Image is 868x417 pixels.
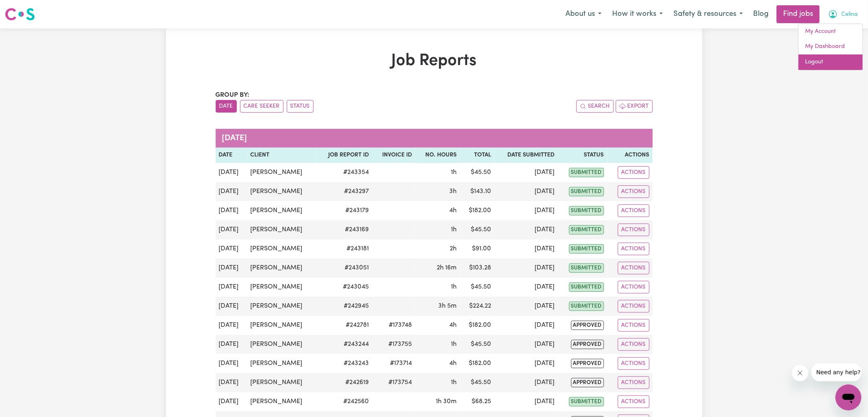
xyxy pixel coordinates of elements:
td: [DATE] [216,258,247,278]
td: #173755 [372,335,415,354]
td: $ 182.00 [460,354,494,373]
button: Actions [618,204,649,217]
iframe: Message from company [812,363,862,381]
button: Actions [618,300,649,313]
td: #173754 [372,373,415,392]
td: [DATE] [216,297,247,316]
td: # 243181 [316,239,372,258]
a: Find jobs [777,5,820,23]
td: [DATE] [494,201,558,220]
span: approved [571,359,604,368]
td: # 243354 [316,163,372,182]
td: [DATE] [216,182,247,201]
span: submitted [569,225,604,235]
a: Blog [748,5,773,23]
td: [PERSON_NAME] [247,258,316,278]
td: # 243179 [316,201,372,220]
td: [DATE] [216,335,247,354]
td: [PERSON_NAME] [247,392,316,411]
iframe: Button to launch messaging window [836,384,862,410]
th: Actions [607,148,653,163]
button: Search [576,100,614,113]
td: [DATE] [494,182,558,201]
td: [PERSON_NAME] [247,354,316,373]
img: Careseekers logo [5,7,35,22]
button: Actions [618,185,649,198]
td: # 243243 [316,354,372,373]
button: How it works [607,6,668,23]
span: submitted [569,302,604,311]
th: No. Hours [415,148,460,163]
button: Actions [618,224,649,236]
td: [PERSON_NAME] [247,316,316,335]
td: [PERSON_NAME] [247,239,316,258]
td: [PERSON_NAME] [247,373,316,392]
td: [DATE] [216,163,247,182]
td: [DATE] [216,373,247,392]
button: sort invoices by date [216,100,237,113]
td: # 242945 [316,297,372,316]
td: $ 182.00 [460,316,494,335]
td: $ 143.10 [460,182,494,201]
span: 3 hours [450,188,457,195]
button: Actions [618,243,649,255]
button: Export [616,100,653,113]
th: Date [216,148,247,163]
td: # 243045 [316,278,372,297]
td: [DATE] [216,392,247,411]
a: My Dashboard [799,39,863,54]
td: [DATE] [494,163,558,182]
span: submitted [569,263,604,273]
span: 2 hours 16 minutes [437,265,457,271]
th: Invoice ID [372,148,415,163]
td: $ 45.50 [460,335,494,354]
span: 4 hours [450,322,457,328]
td: $ 182.00 [460,201,494,220]
td: [DATE] [494,297,558,316]
caption: [DATE] [216,129,653,148]
span: approved [571,378,604,387]
span: 1 hour [451,169,457,176]
td: [DATE] [494,373,558,392]
td: # 243244 [316,335,372,354]
td: $ 45.50 [460,163,494,182]
td: # 242619 [316,373,372,392]
button: Actions [618,281,649,293]
td: [PERSON_NAME] [247,182,316,201]
td: [DATE] [494,278,558,297]
td: [DATE] [216,220,247,239]
span: 4 hours [450,207,457,214]
td: $ 103.28 [460,258,494,278]
td: # 242560 [316,392,372,411]
td: [DATE] [216,354,247,373]
td: [PERSON_NAME] [247,297,316,316]
button: Actions [618,338,649,351]
div: My Account [798,24,863,70]
button: Actions [618,166,649,179]
th: Status [558,148,607,163]
span: 1 hour 30 minutes [436,398,457,405]
td: $ 45.50 [460,220,494,239]
span: submitted [569,282,604,292]
th: Job Report ID [316,148,372,163]
span: Celina [841,10,858,19]
td: # 242781 [316,316,372,335]
td: [DATE] [494,354,558,373]
a: My Account [799,24,863,39]
button: Actions [618,319,649,332]
td: [DATE] [494,220,558,239]
span: 1 hour [451,284,457,290]
td: $ 45.50 [460,373,494,392]
span: approved [571,321,604,330]
span: submitted [569,187,604,196]
span: 1 hour [451,379,457,386]
span: Group by: [216,92,250,98]
a: Logout [799,54,863,70]
span: submitted [569,206,604,215]
button: Actions [618,262,649,274]
td: # 243297 [316,182,372,201]
a: Careseekers logo [5,5,35,24]
button: Actions [618,395,649,408]
span: submitted [569,244,604,254]
td: [PERSON_NAME] [247,335,316,354]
